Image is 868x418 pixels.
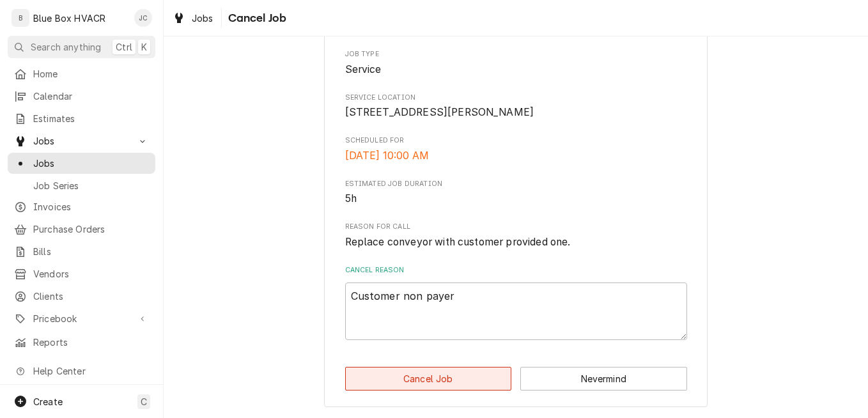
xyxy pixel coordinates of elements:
[134,9,152,27] div: JC
[345,236,571,248] span: Replace conveyor with customer provided one.
[33,112,149,125] span: Estimates
[8,86,155,107] a: Calendar
[8,241,155,262] a: Bills
[345,49,687,77] div: Job Type
[33,290,149,303] span: Clients
[345,148,687,164] span: Scheduled For
[8,286,155,307] a: Clients
[345,93,687,120] div: Service Location
[520,367,687,391] button: Nevermind
[8,196,155,217] a: Invoices
[33,134,130,148] span: Jobs
[33,267,149,281] span: Vendors
[33,222,149,236] span: Purchase Orders
[8,332,155,353] a: Reports
[224,10,287,27] span: Cancel Job
[33,179,149,192] span: Job Series
[345,179,687,189] span: Estimated Job Duration
[8,36,155,58] button: Search anythingCtrlK
[8,175,155,196] a: Job Series
[33,200,149,213] span: Invoices
[345,62,687,77] span: Job Type
[141,395,147,408] span: C
[345,265,687,275] label: Cancel Reason
[345,93,687,103] span: Service Location
[345,135,687,163] div: Scheduled For
[33,12,105,25] div: Blue Box HVACR
[33,312,130,325] span: Pricebook
[345,235,687,250] span: Reason For Call
[345,283,687,340] textarea: Customer non payer
[33,336,149,349] span: Reports
[345,222,687,249] div: Reason For Call
[8,383,155,404] a: Go to What's New
[31,40,101,54] span: Search anything
[141,40,147,54] span: K
[33,364,148,378] span: Help Center
[116,40,132,54] span: Ctrl
[345,222,687,232] span: Reason For Call
[345,150,429,162] span: [DATE] 10:00 AM
[345,367,687,391] div: Button Group Row
[8,153,155,174] a: Jobs
[8,108,155,129] a: Estimates
[8,263,155,284] a: Vendors
[8,130,155,151] a: Go to Jobs
[345,367,512,391] button: Cancel Job
[345,191,687,206] span: Estimated Job Duration
[33,89,149,103] span: Calendar
[345,179,687,206] div: Estimated Job Duration
[33,245,149,258] span: Bills
[345,106,534,118] span: [STREET_ADDRESS][PERSON_NAME]
[345,367,687,391] div: Button Group
[167,8,219,29] a: Jobs
[345,105,687,120] span: Service Location
[12,9,29,27] div: B
[192,12,213,25] span: Jobs
[8,308,155,329] a: Go to Pricebook
[33,157,149,170] span: Jobs
[345,135,687,146] span: Scheduled For
[8,63,155,84] a: Home
[345,265,687,340] div: Cancel Reason
[33,67,149,81] span: Home
[345,63,382,75] span: Service
[33,396,63,407] span: Create
[134,9,152,27] div: Josh Canfield's Avatar
[345,192,357,205] span: 5h
[8,219,155,240] a: Purchase Orders
[8,360,155,382] a: Go to Help Center
[345,49,687,59] span: Job Type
